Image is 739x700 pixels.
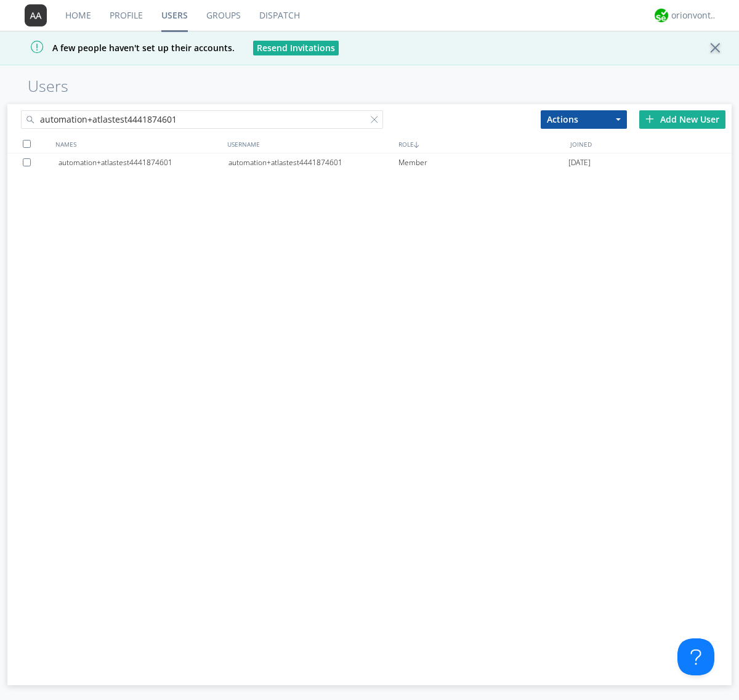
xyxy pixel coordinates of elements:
button: Resend Invitations [253,41,339,55]
span: [DATE] [568,153,591,172]
img: 373638.png [25,4,47,26]
a: automation+atlastest4441874601automation+atlastest4441874601Member[DATE] [7,153,732,172]
div: Add New User [639,110,725,129]
div: ROLE [395,135,567,153]
div: USERNAME [224,135,396,153]
img: 29d36aed6fa347d5a1537e7736e6aa13 [655,9,668,22]
img: plus.svg [645,115,654,123]
div: Member [398,153,568,172]
div: automation+atlastest4441874601 [59,153,228,172]
input: Search users [21,110,383,129]
div: JOINED [567,135,739,153]
div: orionvontas+atlas+automation+org2 [671,9,717,22]
div: NAMES [52,135,224,153]
iframe: Toggle Customer Support [677,638,714,675]
div: automation+atlastest4441874601 [228,153,398,172]
button: Actions [541,110,627,129]
span: A few people haven't set up their accounts. [9,42,235,54]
